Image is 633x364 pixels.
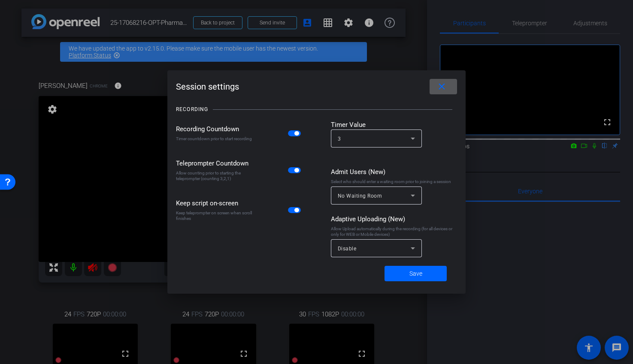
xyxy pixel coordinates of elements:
span: Save [409,269,422,278]
div: Session settings [176,79,457,94]
div: Keep script on-screen [176,199,255,208]
span: 3 [338,136,341,142]
div: Allow Upload automatically during the recording (for all devices or only for WEB or Mobile devices) [331,226,457,237]
div: Adaptive Uploading (New) [331,214,457,224]
span: Disable [338,246,357,252]
button: Save [385,266,447,281]
div: Teleprompter Countdown [176,159,255,168]
div: Keep teleprompter on screen when scroll finishes [176,210,255,221]
div: RECORDING [176,105,208,114]
div: Admit Users (New) [331,167,457,177]
div: Allow counting prior to starting the teleprompter (counting 3,2,1) [176,170,255,181]
mat-icon: close [436,81,447,92]
div: Select who should enter a waiting room prior to joining a session [331,179,457,184]
div: Recording Countdown [176,124,255,134]
div: Timer countdown prior to start recording [176,136,255,141]
span: No Waiting Room [338,193,382,199]
div: Timer Value [331,120,457,129]
openreel-title-line: RECORDING [176,99,457,120]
